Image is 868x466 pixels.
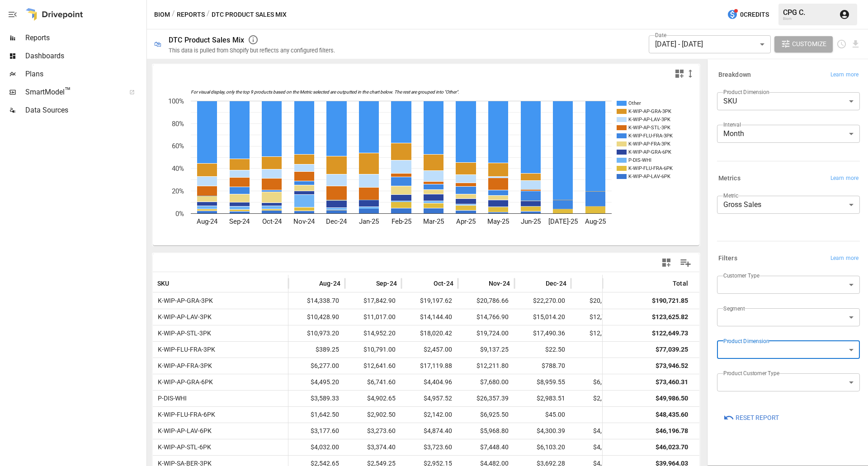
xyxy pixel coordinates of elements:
span: $20,786.66 [475,293,510,309]
span: $1,642.50 [309,407,340,423]
span: $3,177.60 [309,423,340,439]
div: Total [673,280,688,287]
div: $48,435.60 [656,407,688,423]
div: / [172,9,175,20]
button: 0Credits [723,6,773,23]
span: Dec-24 [546,279,566,288]
span: $7,680.00 [479,374,510,390]
span: $14,952.20 [362,325,397,341]
span: K-WIP-AP-FRA-3PK [154,362,212,369]
span: $3,374.40 [366,439,397,455]
span: $22,270.00 [532,293,566,309]
div: $190,721.85 [652,293,688,309]
div: DTC Product Sales Mix [169,36,244,44]
button: Sort [363,277,375,290]
text: P-DIS-WHI [628,157,651,163]
text: Other [628,100,641,106]
button: Sort [475,277,488,290]
div: $49,986.50 [656,391,688,406]
div: Biom [783,17,834,21]
span: $389.25 [314,342,340,358]
text: 40% [172,165,184,173]
span: $4,681.20 [592,423,623,439]
text: 60% [172,142,184,150]
span: $4,300.39 [535,423,566,439]
text: Jun-25 [521,217,541,226]
span: $6,234.48 [592,374,623,390]
text: 80% [172,120,184,128]
span: Reports [25,33,145,43]
span: K-WIP-FLU-FRA-6PK [154,411,215,418]
span: $19,197.62 [419,293,453,309]
span: ™ [65,85,71,97]
span: $10,973.20 [306,325,340,341]
button: Manage Columns [675,253,696,273]
span: $12,211.80 [475,358,510,374]
span: $26,357.39 [475,391,510,406]
button: Biom [154,9,170,20]
span: $10,428.90 [306,309,340,325]
button: Reset Report [717,410,785,426]
text: 20% [172,187,184,195]
span: Nov-24 [489,279,510,288]
span: $7,448.40 [479,439,510,455]
span: P-DIS-WHI [154,395,187,402]
div: $77,039.25 [656,342,688,358]
button: Sort [420,277,433,290]
text: 100% [168,97,184,105]
div: $46,023.70 [656,439,688,455]
text: K-WIP-AP-LAV-3PK [628,117,670,122]
text: 0% [175,210,184,218]
label: Customer Type [723,272,759,279]
text: Jan-25 [359,217,379,226]
span: $15,014.20 [532,309,566,325]
text: Oct-24 [262,217,282,226]
text: Aug-24 [197,217,218,226]
span: $22.50 [544,342,566,358]
text: Nov-24 [293,217,315,226]
div: This data is pulled from Shopify but reflects any configured filters. [169,47,335,54]
span: K-WIP-AP-STL-6PK [154,443,211,451]
text: K-WIP-FLU-FRA-6PK [628,165,673,171]
label: Product Dimension [723,337,769,345]
span: $6,741.60 [366,374,397,390]
div: $123,625.82 [652,309,688,325]
button: Sort [589,277,601,290]
h6: Breakdown [718,70,751,80]
span: K-WIP-AP-GRA-3PK [154,297,213,304]
span: $12,641.60 [362,358,397,374]
div: 🛍 [154,40,161,48]
button: Sort [306,277,318,290]
button: Sort [170,277,183,290]
div: SKU [717,92,860,110]
button: Customize [774,36,833,52]
span: $9,137.25 [479,342,510,358]
text: K-WIP-AP-STL-3PK [628,125,670,131]
span: $11,017.00 [362,309,397,325]
span: $5,968.80 [479,423,510,439]
div: CPG C. [783,8,834,17]
div: $73,460.31 [656,374,688,390]
label: Product Customer Type [723,369,779,377]
span: $17,490.36 [532,325,566,341]
div: $73,946.52 [656,358,688,374]
span: $4,874.40 [422,423,453,439]
span: $10,791.00 [362,342,397,358]
h6: Filters [718,254,737,264]
span: $14,144.40 [419,309,453,325]
text: For visual display, only the top 9 products based on the Metric selected are outputted in the cha... [191,89,459,95]
div: $46,196.78 [656,423,688,439]
text: Feb-25 [392,217,411,226]
span: $3,589.33 [309,391,340,406]
span: $4,032.00 [309,439,340,455]
span: Aug-24 [319,279,340,288]
span: Oct-24 [434,279,453,288]
span: $17,119.88 [419,358,453,374]
button: Sort [532,277,545,290]
text: K-WIP-AP-FRA-3PK [628,141,670,147]
text: Mar-25 [423,217,444,226]
span: K-WIP-AP-GRA-6PK [154,378,213,386]
span: $6,277.00 [309,358,340,374]
span: Plans [25,69,145,80]
span: Customize [792,38,826,50]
